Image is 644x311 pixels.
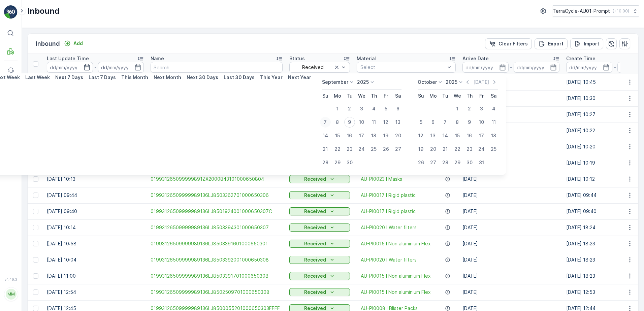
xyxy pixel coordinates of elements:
[440,144,451,154] div: 21
[304,192,326,199] p: Received
[356,103,367,114] div: 3
[357,55,376,62] p: Material
[361,289,431,296] a: AU-PI0015 I Non aluminium Flex
[464,130,475,141] div: 16
[4,5,18,19] img: logo
[33,273,38,279] div: Toggle Row Selected
[221,73,257,81] button: Last 30 Days
[119,73,151,81] button: This Month
[332,117,343,128] div: 8
[86,73,119,81] button: Last 7 Days
[361,256,417,263] a: AU-PI0020 I Water filters
[476,144,487,154] div: 24
[452,144,463,154] div: 22
[462,62,509,73] input: dd/mm/yyyy
[184,73,221,81] button: Next 30 Days
[151,224,283,231] a: 01993126509999989136LJ8503394301000650307
[459,123,563,139] td: [DATE]
[356,90,368,102] th: Wednesday
[187,74,218,81] p: Next 30 Days
[4,277,18,281] span: v 1.49.3
[368,130,379,141] div: 18
[121,74,148,81] p: This Month
[428,157,439,168] div: 27
[361,176,402,182] span: AU-PI0023 I Masks
[344,144,355,154] div: 23
[23,73,53,81] button: Last Week
[393,117,404,128] div: 13
[415,90,427,102] th: Sunday
[249,6,394,14] p: 01993126509999989136LJ8502169401000650303A
[361,192,416,199] a: AU-PI0017 I Rigid plastic
[488,144,499,154] div: 25
[368,144,379,154] div: 25
[43,187,147,203] td: [DATE] 09:44
[476,90,488,102] th: Friday
[224,74,255,81] p: Last 30 Days
[459,203,563,219] td: [DATE]
[55,74,83,81] p: Next 7 Days
[151,192,283,199] span: 01993126509999989136LJ8503362701000650306
[459,268,563,284] td: [DATE]
[43,203,147,219] td: [DATE] 09:40
[428,130,439,141] div: 13
[416,117,426,128] div: 5
[27,6,60,16] p: Inbound
[33,225,38,230] div: Toggle Row Selected
[344,130,355,141] div: 16
[288,74,311,81] p: Next Year
[6,155,37,161] span: Net Amount :
[488,90,500,102] th: Saturday
[285,73,314,81] button: Next Year
[416,130,426,141] div: 12
[320,117,331,128] div: 7
[464,144,475,154] div: 23
[476,157,487,168] div: 31
[36,122,52,127] span: [DATE]
[33,209,38,214] div: Toggle Row Selected
[459,155,563,171] td: [DATE]
[53,73,86,81] button: Next 7 Days
[463,90,476,102] th: Thursday
[446,79,457,85] p: 2025
[289,175,350,183] button: Received
[566,62,612,73] input: dd/mm/yyyy
[344,103,355,114] div: 2
[361,224,417,231] span: AU-PI0020 I Water filters
[381,103,391,114] div: 5
[613,8,629,14] p: ( +10:00 )
[289,55,305,62] p: Status
[476,117,487,128] div: 10
[393,130,404,141] div: 20
[43,252,147,268] td: [DATE] 10:04
[151,208,283,215] a: 01993126509999989136LJ8501924001000650307C
[464,103,475,114] div: 2
[553,5,639,17] button: TerraCycle-AU01-Prompt(+10:00)
[360,64,445,71] p: Select
[416,157,426,168] div: 26
[439,90,451,102] th: Tuesday
[381,117,391,128] div: 12
[4,283,18,306] button: MM
[344,90,356,102] th: Tuesday
[440,157,451,168] div: 28
[6,166,38,172] span: Last Weight :
[257,73,285,81] button: This Year
[361,208,416,215] a: AU-PI0017 I Rigid plastic
[6,289,17,300] div: MM
[6,122,36,127] span: Arrive Date :
[416,144,426,154] div: 19
[459,106,563,123] td: [DATE]
[304,256,326,263] p: Received
[151,289,283,296] span: 01993126509999989136LJ8502509701000650308
[332,144,343,154] div: 22
[392,90,404,102] th: Saturday
[368,117,379,128] div: 11
[566,55,595,62] p: Create Time
[614,63,616,71] p: -
[427,90,439,102] th: Monday
[428,144,439,154] div: 20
